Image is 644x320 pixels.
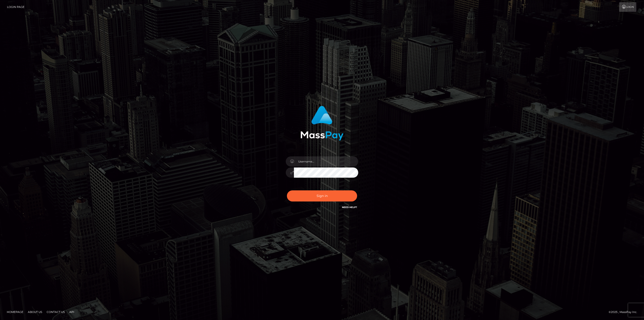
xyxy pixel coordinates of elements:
[342,206,357,209] a: Need Help?
[619,2,636,12] a: Login
[7,2,24,12] a: Login Page
[67,308,76,315] a: API
[294,156,358,167] input: Username...
[45,308,67,315] a: Contact Us
[5,308,25,315] a: Homepage
[26,308,44,315] a: About Us
[609,310,641,315] div: © 2025 , MassPay Inc.
[287,190,357,201] button: Sign in
[300,106,344,141] img: MassPay Login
